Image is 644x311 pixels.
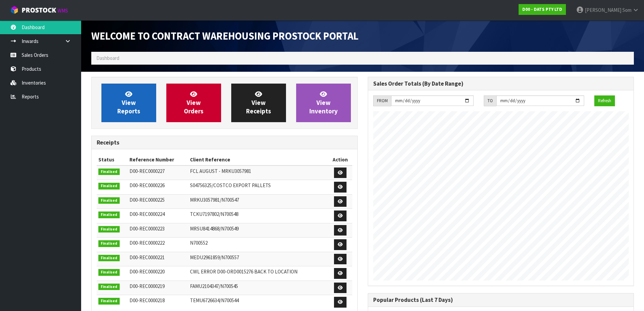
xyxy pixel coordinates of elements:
strong: D00 - DATS PTY LTD [522,6,562,12]
a: ViewOrders [166,84,221,122]
span: TCKU7197802/N700548 [190,211,238,217]
span: D00-REC0000227 [129,168,165,174]
span: View Inventory [309,90,338,115]
span: N700552 [190,240,208,246]
span: D00-REC0000224 [129,211,165,217]
span: Som [622,7,631,13]
span: Finalised [98,298,120,305]
span: Finalised [98,284,120,290]
span: MEDU2961859/N700557 [190,254,239,261]
a: ViewInventory [296,84,351,122]
h3: Popular Products (Last 7 Days) [373,297,629,303]
span: View Reports [117,90,140,115]
span: View Receipts [246,90,271,115]
span: Finalised [98,197,120,204]
span: View Orders [184,90,204,115]
a: ViewReceipts [231,84,286,122]
span: Finalised [98,226,120,233]
span: ProStock [22,6,56,15]
span: FCL AUGUST - MRKU3057981 [190,168,251,174]
img: cube-alt.png [10,6,19,14]
small: WMS [57,7,68,14]
span: Finalised [98,212,120,218]
span: Finalised [98,183,120,190]
span: MRKU3057981/N700547 [190,197,239,203]
span: D00-REC0000220 [129,268,165,275]
span: D00-REC0000219 [129,283,165,289]
th: Reference Number [128,154,189,165]
span: CWL ERROR D00-ORD0015276 BACK TO LOCATION [190,268,297,275]
span: D00-REC0000226 [129,182,165,188]
h3: Receipts [97,139,352,146]
span: FAMU2104347/N700545 [190,283,238,289]
span: Dashboard [96,55,119,61]
span: Finalised [98,240,120,247]
span: Welcome to Contract Warehousing ProStock Portal [91,29,359,42]
button: Refresh [594,95,615,106]
th: Status [97,154,128,165]
span: D00-REC0000223 [129,225,165,232]
span: D00-REC0000225 [129,197,165,203]
th: Client Reference [188,154,329,165]
h3: Sales Order Totals (By Date Range) [373,81,629,87]
th: Action [329,154,352,165]
span: Finalised [98,169,120,175]
div: FROM [373,95,391,106]
span: D00-REC0000218 [129,297,165,304]
span: MRSU8414868/N700549 [190,225,239,232]
span: Finalised [98,255,120,262]
span: D00-REC0000222 [129,240,165,246]
div: TO [484,95,496,106]
span: [PERSON_NAME] [585,7,621,13]
span: Finalised [98,269,120,276]
span: TEMU6726634/N700544 [190,297,239,304]
span: S04756325/COSTCO EXPORT PALLETS [190,182,271,188]
span: D00-REC0000221 [129,254,165,261]
a: ViewReports [101,84,156,122]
